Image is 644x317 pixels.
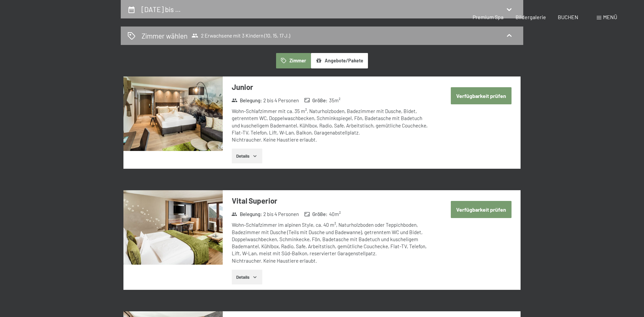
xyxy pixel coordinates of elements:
button: Details [232,270,262,284]
span: 35 m² [329,97,340,104]
span: 2 bis 4 Personen [263,211,299,218]
h2: [DATE] bis … [142,5,181,13]
span: Menü [603,14,617,20]
span: 40 m² [329,211,341,218]
h3: Junior [232,82,431,92]
button: Zimmer [276,53,311,68]
h2: Zimmer wählen [142,31,187,41]
button: Details [232,149,262,163]
strong: Größe : [304,211,328,218]
a: BUCHEN [558,14,578,20]
img: mss_renderimg.php [123,76,223,151]
a: Premium Spa [473,14,503,20]
strong: Belegung : [231,211,262,218]
div: Wohn-Schlafzimmer mit ca. 35 m², Naturholzboden, Badezimmer mit Dusche, Bidet, getrenntem WC, Dop... [232,108,431,143]
button: Verfügbarkeit prüfen [451,201,512,218]
a: Bildergalerie [516,14,546,20]
h3: Vital Superior [232,196,431,206]
strong: Größe : [304,97,328,104]
img: mss_renderimg.php [123,190,223,265]
button: Verfügbarkeit prüfen [451,87,512,104]
button: Angebote/Pakete [311,53,368,68]
div: Wohn-Schlafzimmer im alpinen Style, ca. 40 m², Naturholzboden oder Teppichboden, Badezimmer mit D... [232,221,431,264]
strong: Belegung : [231,97,262,104]
span: 2 bis 4 Personen [263,97,299,104]
span: 2 Erwachsene mit 3 Kindern (10, 15, 17 J.) [192,32,290,39]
